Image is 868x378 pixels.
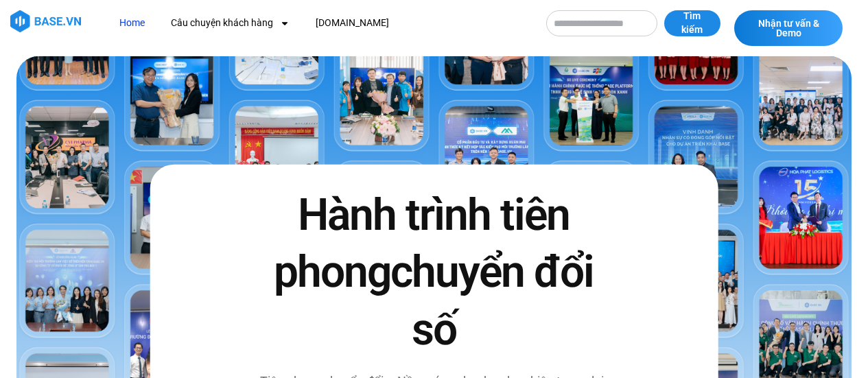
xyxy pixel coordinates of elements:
span: chuyển đổi số [390,246,594,355]
button: Tìm kiếm [664,10,720,36]
h2: Hành trình tiên phong [256,187,613,358]
span: Tìm kiếm [678,10,707,36]
a: Home [109,10,155,36]
span: Nhận tư vấn & Demo [748,19,829,38]
nav: Menu [109,10,533,36]
a: Nhận tư vấn & Demo [734,10,843,46]
a: Câu chuyện khách hàng [161,10,300,36]
a: [DOMAIN_NAME] [305,10,399,36]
